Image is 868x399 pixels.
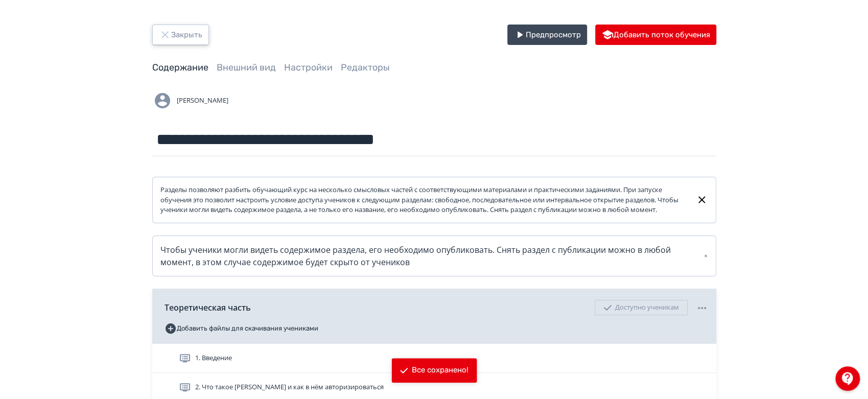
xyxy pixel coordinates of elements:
button: Добавить файлы для скачивания учениками [165,320,318,337]
span: [PERSON_NAME] [177,96,228,106]
div: Чтобы ученики могли видеть содержимое раздела, его необходимо опубликовать. Снять раздел с публик... [160,244,708,268]
button: Предпросмотр [507,25,587,45]
div: Доступно ученикам [595,300,688,315]
div: Разделы позволяют разбить обучающий курс на несколько смысловых частей с соответствующими материа... [160,185,688,215]
span: Теоретическая часть [165,301,251,314]
a: Содержание [152,62,208,73]
button: Добавить поток обучения [595,25,716,45]
a: Внешний вид [217,62,276,73]
button: Закрыть [152,25,209,45]
div: 1. Введение [152,344,716,373]
div: Все сохранено! [412,365,468,375]
a: Редакторы [341,62,390,73]
span: 2. Что такое Naumen и как в нём авторизироваться [195,382,384,392]
span: 1. Введение [195,353,232,363]
a: Настройки [284,62,333,73]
